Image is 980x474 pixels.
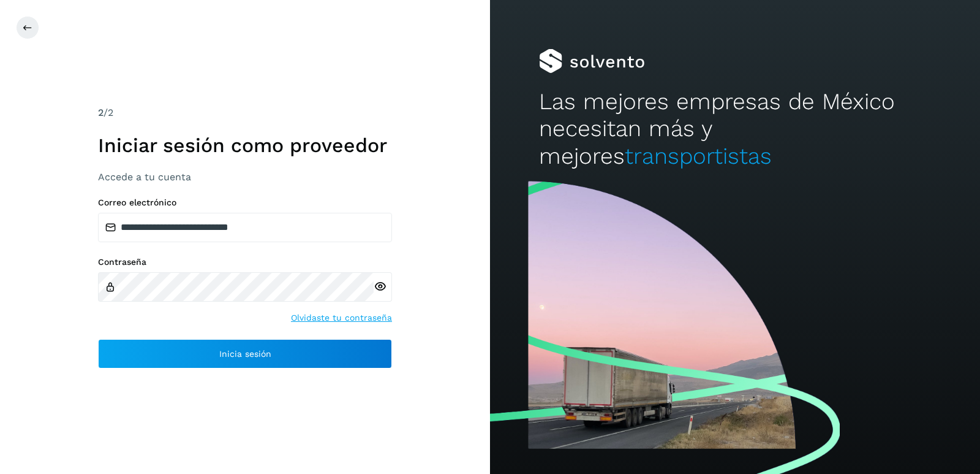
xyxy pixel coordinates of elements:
label: Correo electrónico [98,197,392,208]
h1: Iniciar sesión como proveedor [98,134,392,157]
span: Inicia sesión [219,350,271,358]
a: Olvidaste tu contraseña [291,312,392,324]
span: 2 [98,107,104,118]
h3: Accede a tu cuenta [98,171,392,183]
button: Inicia sesión [98,339,392,369]
label: Contraseña [98,257,392,267]
h2: Las mejores empresas de México necesitan más y mejores [539,88,931,170]
span: transportistas [625,143,772,169]
div: /2 [98,105,392,120]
